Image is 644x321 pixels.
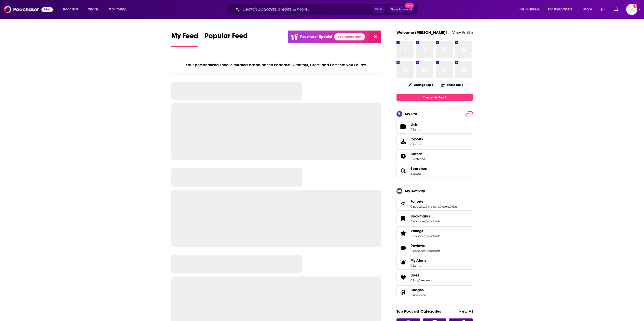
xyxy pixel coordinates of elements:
button: Show profile menu [626,4,637,15]
a: See What's New [334,33,365,40]
a: Podchaser - Follow, Share and Rate Podcasts [4,5,53,14]
a: 0 podcasts [426,249,440,253]
span: My Alerts [410,258,426,263]
a: Brands [398,153,408,160]
a: Searches [398,167,408,174]
span: New [405,3,414,8]
span: Exports [398,138,408,145]
span: Open Advanced [391,8,412,11]
a: 0 episodes [410,249,425,253]
span: Follows [396,197,473,211]
a: 3 saved [410,172,421,176]
span: Brands [410,152,422,156]
a: Follows [398,200,408,207]
span: Logged in as leahlevin [626,4,637,15]
a: View All [459,309,473,314]
a: 0 lists [410,279,418,282]
span: Charts [88,6,99,13]
span: Monitoring [108,6,127,13]
span: Ratings [396,226,473,240]
input: Search podcasts, credits, & more... [241,5,373,13]
button: open menu [60,5,85,13]
button: open menu [580,5,598,13]
a: Likes [410,273,432,278]
a: Badges [410,288,426,292]
a: Lists [396,120,473,134]
span: Reviews [410,243,425,248]
span: 0 items [410,128,421,131]
a: My Alerts [396,256,473,270]
span: My Feed [171,32,198,43]
button: open menu [516,5,546,13]
a: Likes [398,274,408,281]
span: Brands [396,149,473,163]
button: Share Top 8 [441,80,464,90]
span: , [418,279,419,282]
a: Reviews [410,243,440,248]
span: For Podcasters [548,6,572,13]
span: Follows [410,199,423,204]
img: User Profile [626,4,637,15]
span: For Business [519,6,540,13]
span: Ratings [410,229,423,233]
span: , [425,220,426,223]
button: Open AdvancedNew [389,6,414,12]
span: Reviews [396,241,473,255]
a: View Profile [452,30,473,35]
span: Lists [410,122,421,127]
a: Bookmarks [398,215,408,222]
span: Ctrl K [373,6,385,13]
span: Badges [410,288,424,292]
a: 0 podcasts [426,220,440,223]
a: 0 watched [410,157,425,161]
span: Bookmarks [396,212,473,225]
span: Lists [410,122,418,127]
span: More [583,6,592,13]
span: , [449,205,450,208]
a: 0 episodes [410,220,425,223]
a: Create My Top 8 [396,94,473,101]
span: , [439,205,440,208]
span: Podcasts [63,6,78,13]
a: 0 reviews [419,279,432,282]
span: Likes [410,273,419,278]
span: Badges [396,285,473,299]
a: My Feed [171,32,198,47]
a: Charts [84,5,102,13]
button: open menu [545,5,580,13]
div: Your personalized Feed is curated based on the Podcasts, Creators, Users, and Lists that you Follow. [171,56,381,74]
a: Ratings [398,230,408,237]
button: Change Top 8 [405,82,437,88]
span: Exports [410,137,423,141]
span: My Alerts [398,259,408,266]
a: 0 unlocked [410,293,426,297]
p: Podchaser Update! [300,35,332,39]
a: Top Podcast Categories [396,309,441,314]
a: 0 lists [450,205,457,208]
a: Welcome [PERSON_NAME]! [396,30,447,35]
div: My Activity [405,188,425,193]
a: Show notifications dropdown [612,5,620,14]
a: PRO [466,112,472,115]
a: 0 episodes [410,234,425,238]
a: 0 podcasts [410,205,425,208]
span: Likes [396,271,473,284]
a: 0 podcasts [426,234,440,238]
div: My Pro [405,111,417,116]
a: Searches [410,166,427,171]
a: Reviews [398,244,408,252]
a: Badges [398,289,408,296]
span: Popular Feed [204,32,248,43]
div: Search podcasts, credits, & more... [232,4,423,15]
a: 0 creators [426,205,439,208]
span: Bookmarks [410,214,430,218]
a: Follows [410,199,457,204]
span: 0 items [410,264,426,267]
span: Lists [398,123,408,130]
a: 0 users [440,205,449,208]
span: , [425,234,426,238]
a: Bookmarks [410,214,440,218]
